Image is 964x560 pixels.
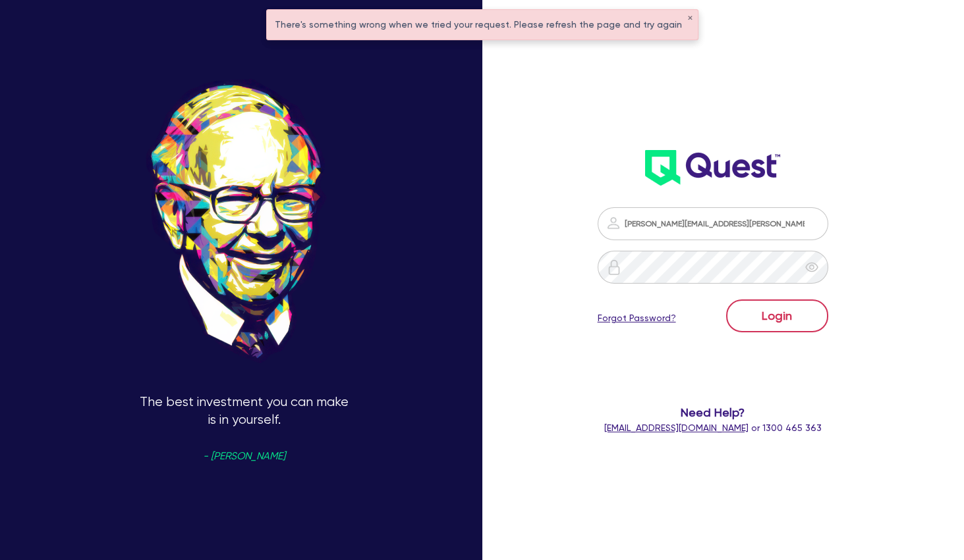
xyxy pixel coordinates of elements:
input: Email address [598,207,828,240]
button: ✕ [687,15,693,22]
img: icon-password [606,215,621,231]
span: eye [805,261,818,274]
a: Forgot Password? [598,311,676,325]
a: [EMAIL_ADDRESS][DOMAIN_NAME] [604,422,749,433]
div: There's something wrong when we tried your request. Please refresh the page and try again [267,10,698,39]
button: Login [726,299,828,332]
span: or 1300 465 363 [604,422,822,433]
img: icon-password [606,259,622,275]
span: - [PERSON_NAME] [203,451,285,461]
img: wH2k97JdezQIQAAAABJRU5ErkJggg== [645,150,780,186]
span: Need Help? [588,403,836,421]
